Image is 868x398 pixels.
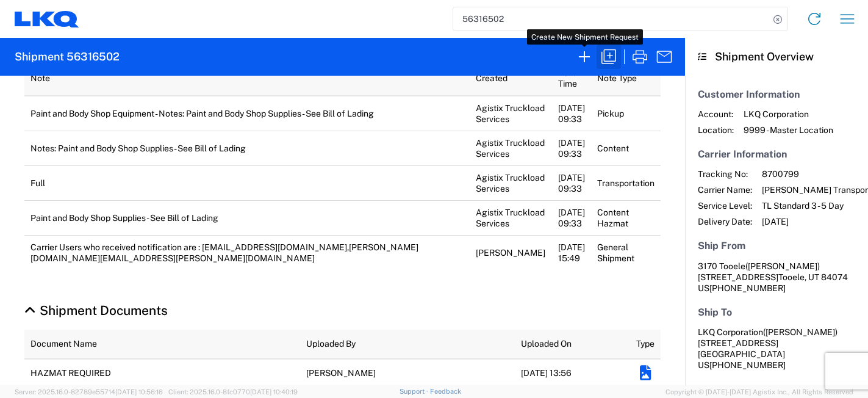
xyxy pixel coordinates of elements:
[630,330,661,359] th: Type
[24,131,470,165] td: Notes: Paint and Body Shop Supplies - See Bill of Lading
[470,200,551,235] td: Agistix Truckload Services
[24,359,300,388] td: HAZMAT REQUIRED
[591,61,661,96] th: Note Type
[709,360,786,370] span: [PHONE_NUMBER]
[24,61,661,270] table: Shipment Notes
[470,61,551,96] th: Created
[698,272,778,282] span: [STREET_ADDRESS]
[698,327,855,371] address: [GEOGRAPHIC_DATA] US
[698,383,855,395] h5: Handling Options
[698,89,855,100] h5: Customer Information
[698,184,752,195] span: Carrier Name:
[24,235,470,270] td: Carrier Users who received notification are : [EMAIL_ADDRESS][DOMAIN_NAME],[PERSON_NAME][DOMAIN_N...
[640,366,651,381] em: Download
[470,96,551,131] td: Agistix Truckload Services
[591,96,661,131] td: Pickup
[665,386,853,397] span: Copyright © [DATE]-[DATE] Agistix Inc., All Rights Reserved
[115,388,163,396] span: [DATE] 10:56:16
[745,261,820,271] span: ([PERSON_NAME])
[552,235,591,270] td: [DATE] 15:49
[698,168,752,179] span: Tracking No:
[15,49,120,64] h2: Shipment 56316502
[591,235,661,270] td: General Shipment
[698,125,734,136] span: Location:
[24,61,470,96] th: Note
[698,216,752,227] span: Delivery Date:
[453,7,769,31] input: Shipment, tracking or reference number
[15,388,163,396] span: Server: 2025.16.0-82789e55714
[470,131,551,165] td: Agistix Truckload Services
[250,388,298,396] span: [DATE] 10:40:19
[552,96,591,131] td: [DATE] 09:33
[470,165,551,200] td: Agistix Truckload Services
[552,200,591,235] td: [DATE] 09:33
[763,327,838,337] span: ([PERSON_NAME])
[698,200,752,211] span: Service Level:
[591,131,661,165] td: Content
[698,261,745,271] span: 3170 Tooele
[591,165,661,200] td: Transportation
[24,330,300,359] th: Document Name
[24,165,470,200] td: Full
[300,330,514,359] th: Uploaded By
[744,109,833,120] span: LKQ Corporation
[698,148,855,160] h5: Carrier Information
[24,96,470,131] td: Paint and Body Shop Equipment - Notes: Paint and Body Shop Supplies - See Bill of Lading
[430,388,461,395] a: Feedback
[24,303,168,318] a: Hide Details
[470,235,551,270] td: [PERSON_NAME]
[168,388,298,396] span: Client: 2025.16.0-8fc0770
[24,200,470,235] td: Paint and Body Shop Supplies - See Bill of Lading
[698,109,734,120] span: Account:
[685,38,868,76] header: Shipment Overview
[515,330,630,359] th: Uploaded On
[552,61,591,96] th: Date & Time
[400,388,430,395] a: Support
[709,283,786,293] span: [PHONE_NUMBER]
[515,359,630,388] td: [DATE] 13:56
[744,125,833,136] span: 9999 - Master Location
[552,131,591,165] td: [DATE] 09:33
[698,306,855,318] h5: Ship To
[698,261,855,294] address: Tooele, UT 84074 US
[698,240,855,251] h5: Ship From
[552,165,591,200] td: [DATE] 09:33
[698,327,838,348] span: LKQ Corporation [STREET_ADDRESS]
[300,359,514,388] td: [PERSON_NAME]
[591,200,661,235] td: Content Hazmat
